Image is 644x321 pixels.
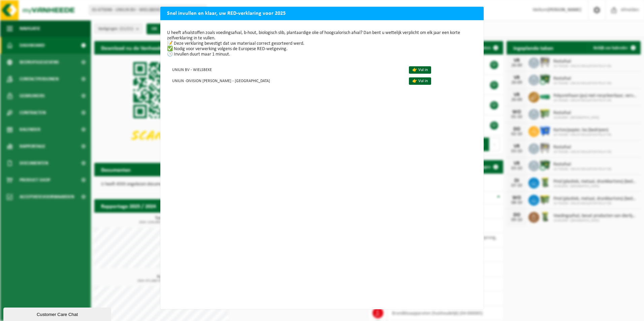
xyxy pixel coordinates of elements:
a: 👉 Vul in [409,66,431,74]
td: UNILIN BV - WIELSBEKE [167,64,403,75]
h2: Snel invullen en klaar, uw RED-verklaring voor 2025 [160,7,484,20]
a: 👉 Vul in [409,77,431,85]
iframe: chat widget [3,306,112,321]
p: U heeft afvalstoffen zoals voedingsafval, b-hout, biologisch slib, plantaardige olie of hoogcalor... [167,30,477,57]
td: UNILIN -DIVISION [PERSON_NAME] - [GEOGRAPHIC_DATA] [167,75,403,86]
